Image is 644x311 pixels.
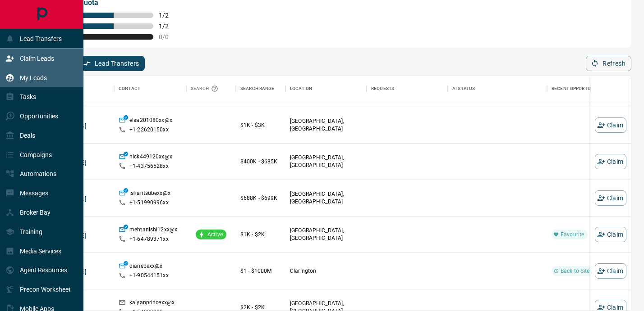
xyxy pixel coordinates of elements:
button: Lead Transfers [78,56,145,71]
p: Clarington [290,267,362,275]
button: Claim [595,154,626,169]
div: AI Status [452,76,475,101]
p: kalyanprincexx@x [129,299,175,308]
div: Requests [371,76,394,101]
p: $688K - $699K [240,194,281,202]
div: Contact [114,76,186,101]
p: ishantsubexx@x [129,189,170,199]
p: [GEOGRAPHIC_DATA], [GEOGRAPHIC_DATA] [290,154,362,169]
p: $1K - $2K [240,230,281,239]
p: +1- 90544151xx [129,272,169,279]
p: mehtanishi12xx@x [129,226,177,235]
div: AI Status [448,76,547,101]
p: $1 - $1000M [240,267,281,275]
p: +1- 64789371xx [129,235,169,243]
p: [GEOGRAPHIC_DATA], [GEOGRAPHIC_DATA] [290,227,362,242]
p: nick449120xx@x [129,153,172,162]
button: Refresh [586,56,631,71]
span: Favourite [557,231,588,239]
p: +1- 22620150xx [129,126,169,134]
p: $400K - $685K [240,158,281,166]
div: Name [33,76,114,101]
button: Claim [595,227,626,242]
div: Location [290,76,312,101]
p: [GEOGRAPHIC_DATA], [GEOGRAPHIC_DATA] [290,190,362,206]
div: Recent Opportunities (30d) [552,76,618,101]
div: Requests [367,76,448,101]
span: Active [204,231,226,239]
div: Search Range [240,76,275,101]
button: Claim [595,190,626,206]
div: Search [191,76,221,101]
span: 1 / 2 [159,23,179,30]
p: +1- 51990996xx [129,199,169,207]
button: Claim [595,263,626,279]
div: Search Range [236,76,285,101]
button: Claim [595,117,626,133]
p: dianebexx@x [129,262,162,272]
span: Back to Site [557,267,593,275]
span: 1 / 2 [159,12,179,19]
p: [GEOGRAPHIC_DATA], [GEOGRAPHIC_DATA] [290,117,362,133]
div: Location [285,76,367,101]
p: +1- 43756528xx [129,162,169,170]
span: 0 / 0 [159,33,179,41]
div: Contact [119,76,140,101]
p: elsa201080xx@x [129,117,172,126]
p: $1K - $3K [240,121,281,129]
